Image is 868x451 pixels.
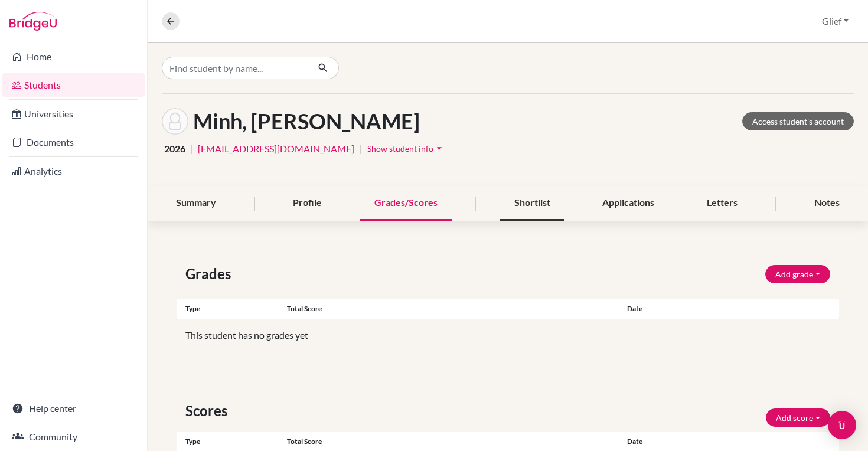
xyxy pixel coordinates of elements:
[588,186,668,221] div: Applications
[433,142,445,154] i: arrow_drop_down
[162,57,308,79] input: Find student by name...
[198,142,354,156] a: [EMAIL_ADDRESS][DOMAIN_NAME]
[367,143,433,153] span: Show student info
[164,142,185,156] span: 2026
[185,263,236,285] span: Grades
[359,142,362,156] span: |
[2,130,145,154] a: Documents
[765,265,830,283] button: Add grade
[828,411,856,439] div: Open Intercom Messenger
[618,436,729,447] div: Date
[185,328,830,342] p: This student has no grades yet
[360,186,452,221] div: Grades/Scores
[287,303,618,314] div: Total score
[9,12,57,31] img: Bridge-U
[2,397,145,420] a: Help center
[2,45,145,68] a: Home
[2,159,145,183] a: Analytics
[693,186,752,221] div: Letters
[800,186,854,221] div: Notes
[2,102,145,126] a: Universities
[185,400,232,421] span: Scores
[817,10,854,32] button: Glief
[193,109,420,134] h1: Minh, [PERSON_NAME]
[766,408,830,427] button: Add score
[190,142,193,156] span: |
[742,112,854,130] a: Access student's account
[367,139,446,158] button: Show student infoarrow_drop_down
[177,303,287,314] div: Type
[618,303,784,314] div: Date
[279,186,336,221] div: Profile
[2,425,145,449] a: Community
[162,108,188,135] img: Pham Minh's avatar
[287,436,618,447] div: Total score
[177,436,287,447] div: Type
[500,186,564,221] div: Shortlist
[162,186,230,221] div: Summary
[2,73,145,97] a: Students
